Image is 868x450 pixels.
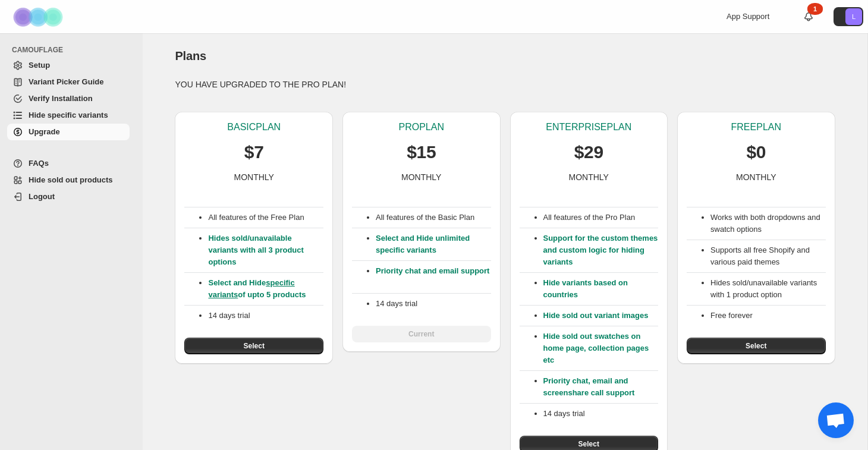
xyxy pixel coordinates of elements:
[543,212,659,224] p: All features of the Pro Plan
[7,155,130,172] a: FAQs
[574,140,603,164] p: $29
[175,49,206,62] span: Plans
[208,310,323,322] p: 14 days trial
[710,212,826,235] li: Works with both dropdowns and swatch options
[710,244,826,268] li: Supports all free Shopify and various paid themes
[543,375,659,399] p: Priority chat, email and screenshare call support
[184,338,323,354] button: Select
[543,408,659,420] p: 14 days trial
[543,277,659,301] p: Hide variants based on countries
[244,341,265,351] span: Select
[29,111,108,119] span: Hide specific variants
[818,402,854,438] div: Open chat
[376,265,491,289] p: Priority chat and email support
[376,298,491,310] p: 14 days trial
[569,171,609,183] p: MONTHLY
[7,107,130,124] a: Hide specific variants
[727,12,769,21] span: App Support
[12,45,134,55] span: CAMOUFLAGE
[710,310,826,322] li: Free forever
[175,78,835,90] p: YOU HAVE UPGRADED TO THE PRO PLAN!
[29,127,60,136] span: Upgrade
[543,331,659,366] p: Hide sold out swatches on home page, collection pages etc
[401,171,441,183] p: MONTHLY
[227,121,281,133] p: BASIC PLAN
[543,310,659,322] p: Hide sold out variant images
[746,341,766,351] span: Select
[687,338,826,354] button: Select
[852,13,856,20] text: L
[29,61,50,70] span: Setup
[7,90,130,107] a: Verify Installation
[834,7,863,26] button: Avatar with initials L
[29,159,49,168] span: FAQs
[807,3,823,15] div: 1
[376,232,491,256] p: Select and Hide unlimited specific variants
[803,11,814,23] a: 1
[710,277,826,301] li: Hides sold/unavailable variants with 1 product option
[208,232,323,268] p: Hides sold/unavailable variants with all 3 product options
[546,121,631,133] p: ENTERPRISE PLAN
[736,171,776,183] p: MONTHLY
[7,74,130,90] a: Variant Picker Guide
[234,171,274,183] p: MONTHLY
[7,188,130,205] a: Logout
[208,277,323,301] p: Select and Hide of upto 5 products
[29,77,103,86] span: Variant Picker Guide
[29,192,55,201] span: Logout
[7,124,130,140] a: Upgrade
[29,175,113,184] span: Hide sold out products
[29,94,93,103] span: Verify Installation
[407,140,436,164] p: $15
[845,8,862,25] span: Avatar with initials L
[7,57,130,74] a: Setup
[10,1,69,33] img: Camouflage
[208,212,323,224] p: All features of the Free Plan
[578,439,599,449] span: Select
[244,140,264,164] p: $7
[746,140,766,164] p: $0
[376,212,491,224] p: All features of the Basic Plan
[731,121,781,133] p: FREE PLAN
[543,232,659,268] p: Support for the custom themes and custom logic for hiding variants
[7,172,130,188] a: Hide sold out products
[399,121,444,133] p: PRO PLAN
